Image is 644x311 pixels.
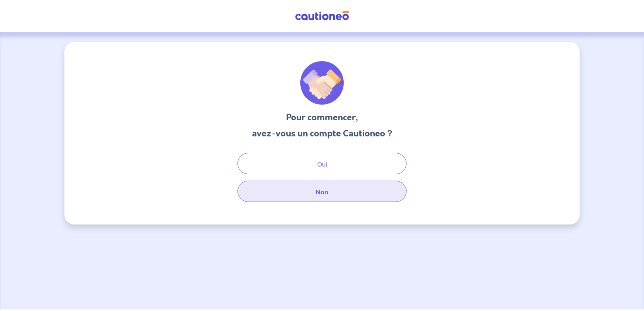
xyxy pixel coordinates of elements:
[317,160,327,168] font: Oui
[292,11,352,21] img: Cautioneo
[300,61,344,105] img: illu_welcome.svg
[252,127,392,140] font: avez-vous un compte Cautioneo ?
[237,153,407,174] button: Oui
[237,181,407,202] button: Non
[316,188,328,196] font: Non
[286,111,358,124] font: Pour commencer,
